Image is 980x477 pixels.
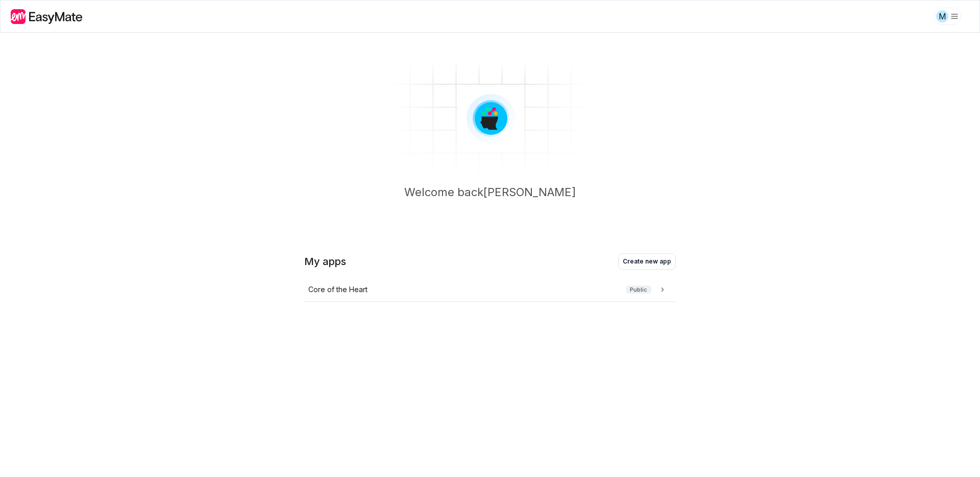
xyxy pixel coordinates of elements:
[308,284,367,295] p: Core of the Heart
[936,10,948,22] div: M
[304,278,676,302] a: Core of the HeartPublic
[404,184,576,217] p: Welcome back [PERSON_NAME]
[618,253,676,270] button: Create new app
[304,254,346,269] h2: My apps
[626,285,651,294] span: Public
